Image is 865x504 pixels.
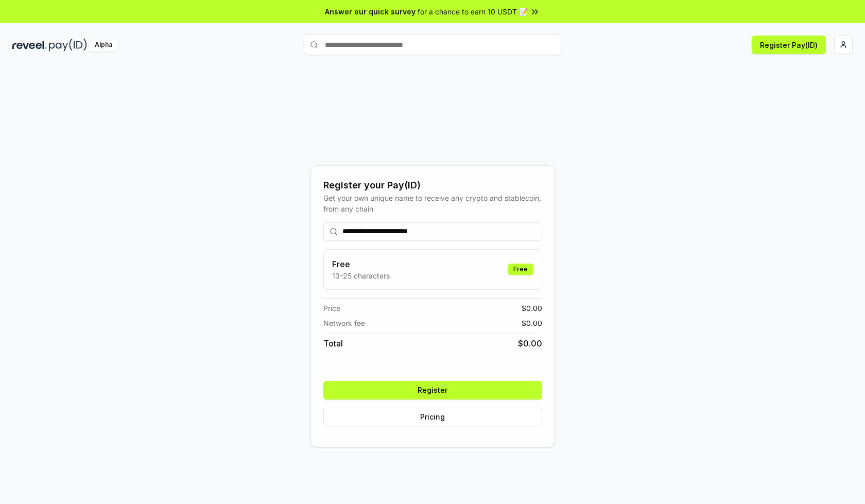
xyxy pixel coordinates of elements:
span: for a chance to earn 10 USDT 📝 [418,6,528,17]
span: Network fee [323,318,365,328]
div: Get your own unique name to receive any crypto and stablecoin, from any chain [323,193,542,214]
img: pay_id [49,39,87,51]
span: $ 0.00 [522,303,542,314]
span: Price [323,303,340,314]
span: Total [323,337,343,350]
button: Pricing [323,408,542,426]
span: Answer our quick survey [325,6,416,17]
div: Free [508,264,533,275]
div: Alpha [89,39,118,51]
h3: Free [332,258,390,270]
div: Register your Pay(ID) [323,178,542,193]
p: 13-25 characters [332,270,390,281]
span: $ 0.00 [522,318,542,328]
button: Register Pay(ID) [752,36,826,54]
button: Register [323,381,542,399]
img: reveel_dark [12,39,47,51]
span: $ 0.00 [518,337,542,350]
